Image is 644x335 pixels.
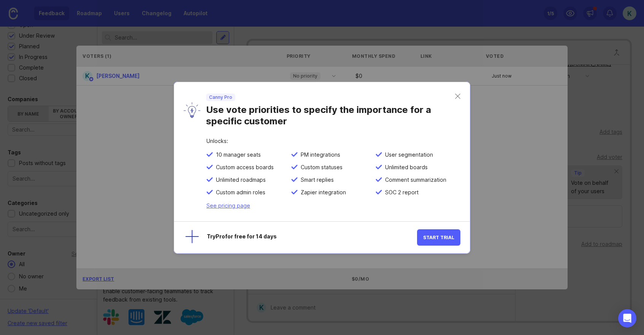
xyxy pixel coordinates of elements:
p: Canny Pro [209,94,232,100]
span: Custom access boards [213,164,274,171]
span: Custom statuses [298,164,343,171]
span: Comment summarization [382,176,446,183]
span: User segmentation [382,151,433,158]
span: PM integrations [298,151,340,158]
div: Use vote priorities to specify the importance for a specific customer [206,101,455,127]
span: 10 manager seats [213,151,261,158]
button: Start Trial [417,229,460,246]
span: Smart replies [298,176,334,183]
span: Custom admin roles [213,189,265,196]
span: Zapier integration [298,189,346,196]
div: Open Intercom Messenger [618,309,636,327]
span: SOC 2 report [382,189,419,196]
span: Unlimited boards [382,164,428,171]
span: Unlimited roadmaps [213,176,266,183]
a: See pricing page [206,202,250,209]
img: lyW0TRAiArAAAAAASUVORK5CYII= [184,102,200,118]
span: Start Trial [423,235,454,240]
div: Unlocks: [206,138,460,151]
div: Try Pro for free for 14 days [207,234,417,241]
